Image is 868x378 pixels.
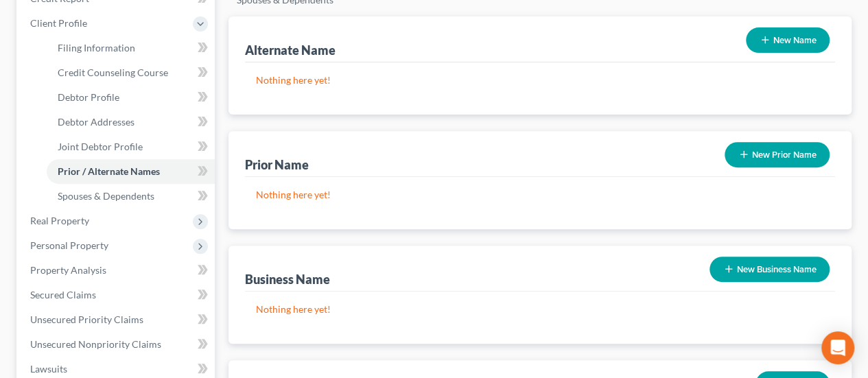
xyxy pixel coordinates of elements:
button: New Prior Name [725,142,830,167]
a: Secured Claims [19,283,215,307]
div: Alternate Name [245,42,336,58]
a: Debtor Profile [47,85,215,110]
span: Spouses & Dependents [58,190,154,202]
span: Client Profile [30,17,87,29]
p: Nothing here yet! [256,73,824,87]
a: Filing Information [47,36,215,60]
span: Lawsuits [30,363,67,375]
button: New Business Name [709,257,830,282]
span: Credit Counseling Course [58,67,168,78]
p: Nothing here yet! [256,188,824,202]
span: Filing Information [58,42,135,54]
a: Prior / Alternate Names [47,159,215,184]
a: Credit Counseling Course [47,60,215,85]
span: Secured Claims [30,289,96,300]
span: Personal Property [30,239,108,251]
span: Prior / Alternate Names [58,165,160,177]
span: Property Analysis [30,264,106,276]
span: Joint Debtor Profile [58,141,143,152]
p: Nothing here yet! [256,303,824,316]
a: Property Analysis [19,258,215,283]
div: Business Name [245,271,330,287]
div: Prior Name [245,156,309,173]
span: Unsecured Nonpriority Claims [30,338,161,350]
div: Open Intercom Messenger [821,331,854,364]
a: Joint Debtor Profile [47,134,215,159]
span: Debtor Addresses [58,116,134,128]
a: Unsecured Nonpriority Claims [19,332,215,357]
button: New Name [746,27,830,53]
span: Real Property [30,215,89,226]
span: Debtor Profile [58,91,119,103]
a: Unsecured Priority Claims [19,307,215,332]
a: Debtor Addresses [47,110,215,134]
a: Spouses & Dependents [47,184,215,209]
span: Unsecured Priority Claims [30,314,143,325]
